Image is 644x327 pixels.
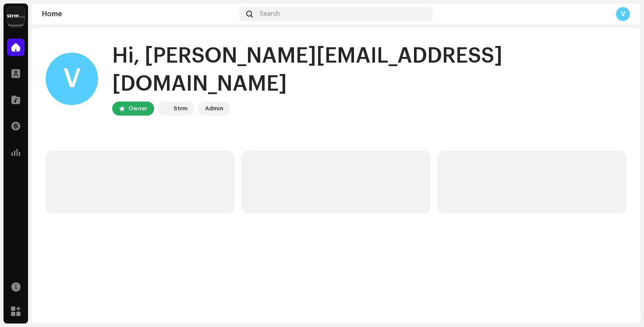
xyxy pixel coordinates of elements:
div: Owner [128,103,147,114]
img: 408b884b-546b-4518-8448-1008f9c76b02 [7,7,25,25]
div: V [46,53,98,105]
div: Hi, [PERSON_NAME][EMAIL_ADDRESS][DOMAIN_NAME] [112,42,626,98]
span: Search [260,11,280,18]
div: Home [42,11,236,18]
div: Admin [205,103,223,114]
div: V [616,7,630,21]
div: Strm [173,103,188,114]
img: 408b884b-546b-4518-8448-1008f9c76b02 [159,103,170,114]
